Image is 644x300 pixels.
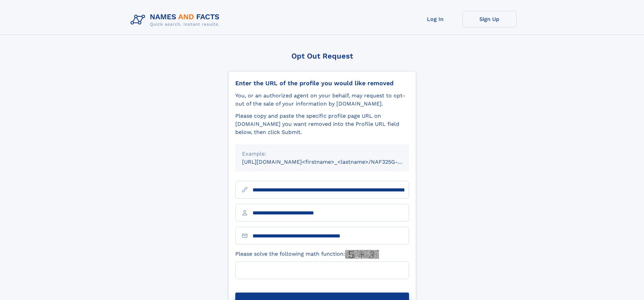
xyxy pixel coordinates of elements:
div: Enter the URL of the profile you would like removed [235,79,409,87]
div: Example: [242,150,402,158]
label: Please solve the following math function: [235,250,379,259]
img: Logo Names and Facts [128,11,225,29]
div: Please copy and paste the specific profile page URL on [DOMAIN_NAME] you want removed into the Pr... [235,112,409,136]
a: Log In [408,11,462,27]
div: You, or an authorized agent on your behalf, may request to opt-out of the sale of your informatio... [235,92,409,108]
a: Sign Up [462,11,517,27]
div: Opt Out Request [228,52,416,60]
small: [URL][DOMAIN_NAME]<firstname>_<lastname>/NAF325G-xxxxxxxx [242,159,422,165]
